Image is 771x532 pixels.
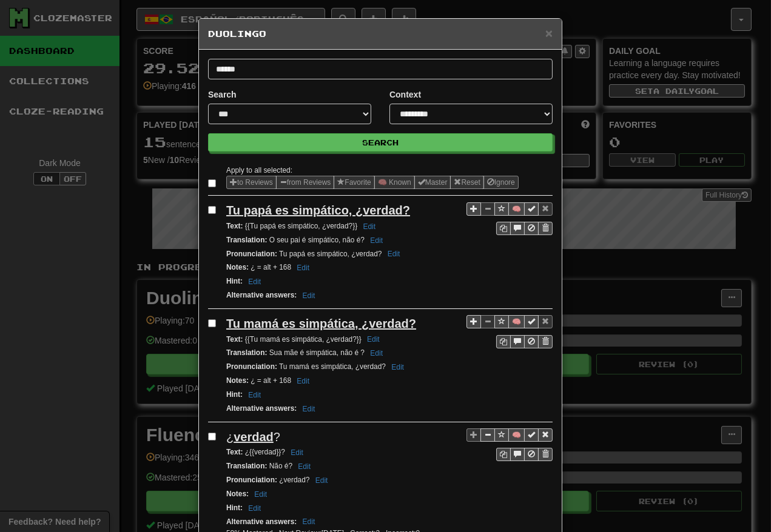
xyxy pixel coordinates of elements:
[226,462,314,470] small: Não é?
[226,348,386,357] small: Sua mãe é simpática, não é ?
[388,361,408,374] button: Edit
[226,430,280,444] span: ¿ ?
[226,204,410,217] u: Tu papá es simpático, ¿verdad?
[226,176,519,189] div: Sentence options
[384,247,404,261] button: Edit
[244,275,264,288] button: Edit
[545,27,553,39] button: Close
[226,335,383,344] small: {{Tu mamá es simpática, ¿verdad?}}
[226,448,243,456] strong: Text :
[226,236,267,244] strong: Translation :
[226,291,297,299] strong: Alternative answers :
[226,362,408,371] small: Tu mamá es simpática, ¿verdad?
[226,176,277,189] button: to Reviews
[226,490,249,498] strong: Notes :
[483,176,519,189] button: Ignore
[226,376,313,385] small: ¿ = alt + 168
[363,333,383,346] button: Edit
[366,347,386,360] button: Edit
[293,261,313,274] button: Edit
[226,448,307,456] small: ¿{{verdad}}?
[244,388,264,402] button: Edit
[414,176,451,189] button: Master
[226,390,243,399] strong: Hint :
[226,250,403,258] small: Tu papá es simpático, ¿verdad?
[276,176,335,189] button: from Reviews
[226,404,297,413] strong: Alternative answers :
[226,317,416,330] u: Tu mamá es simpática, ¿verdad?
[496,335,553,348] div: Sentence controls
[208,133,553,151] button: Search
[508,315,525,328] button: 🧠
[466,428,553,462] div: Sentence controls
[226,222,243,230] strong: Text :
[389,88,421,101] label: Context
[226,362,277,371] strong: Pronunciation :
[226,263,313,271] small: ¿ = alt + 168
[226,277,243,285] strong: Hint :
[251,488,271,501] button: Edit
[312,474,332,487] button: Edit
[334,176,374,189] button: Favorite
[226,504,243,512] strong: Hint :
[226,250,277,258] strong: Pronunciation :
[208,88,237,101] label: Search
[299,402,319,416] button: Edit
[244,502,264,515] button: Edit
[496,222,553,235] div: Sentence controls
[208,28,553,40] h5: Duolingo
[466,202,553,235] div: Sentence controls
[359,220,379,233] button: Edit
[226,166,292,175] small: Apply to all selected:
[226,476,277,484] strong: Pronunciation :
[496,448,553,461] div: Sentence controls
[226,236,386,244] small: O seu pai é simpático, não é?
[466,315,553,348] div: Sentence controls
[226,376,249,385] strong: Notes :
[226,462,267,470] strong: Translation :
[366,234,386,247] button: Edit
[226,348,267,357] strong: Translation :
[293,374,313,388] button: Edit
[299,289,319,302] button: Edit
[226,335,243,344] strong: Text :
[294,460,314,473] button: Edit
[299,515,319,528] button: Edit
[508,202,525,216] button: 🧠
[226,222,379,230] small: {{Tu papá es simpático, ¿verdad?}}
[287,446,307,459] button: Edit
[508,428,525,442] button: 🧠
[234,430,274,444] u: verdad
[374,176,415,189] button: 🧠 Known
[545,26,553,40] span: ×
[226,476,331,484] small: ¿verdad?
[226,517,297,526] strong: Alternative answers :
[450,176,483,189] button: Reset
[226,263,249,271] strong: Notes :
